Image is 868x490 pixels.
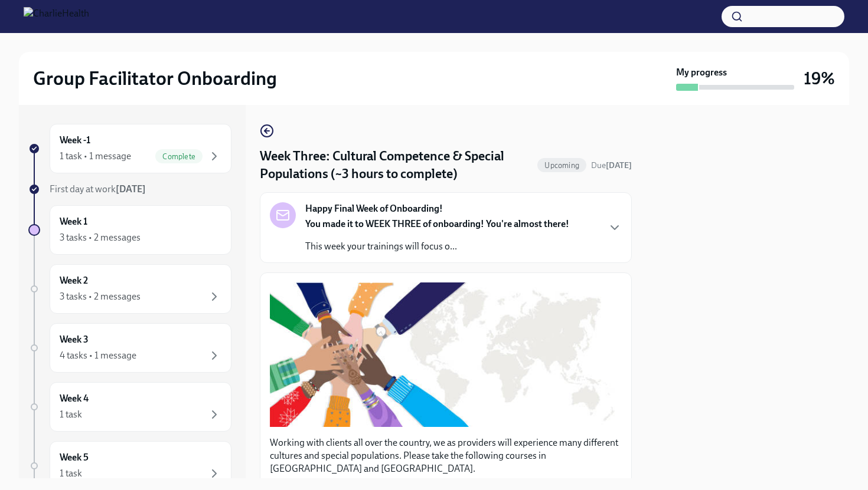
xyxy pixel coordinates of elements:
[537,161,586,170] span: Upcoming
[28,323,231,373] a: Week 34 tasks • 1 message
[155,152,203,161] span: Complete
[28,124,231,173] a: Week -11 task • 1 messageComplete
[33,67,277,90] h2: Group Facilitator Onboarding
[60,451,89,464] h6: Week 5
[305,240,569,253] p: This week your trainings will focus o...
[116,183,146,195] strong: [DATE]
[60,392,89,405] h6: Week 4
[60,333,89,346] h6: Week 3
[28,382,231,432] a: Week 41 task
[28,264,231,314] a: Week 23 tasks • 2 messages
[24,7,89,26] img: CharlieHealth
[28,183,231,196] a: First day at work[DATE]
[606,160,632,170] strong: [DATE]
[305,202,443,215] strong: Happy Final Week of Onboarding!
[676,66,727,79] strong: My progress
[305,218,569,229] strong: You made it to WEEK THREE of onboarding! You're almost there!
[60,150,131,163] div: 1 task • 1 message
[60,231,141,244] div: 3 tasks • 2 messages
[60,274,88,287] h6: Week 2
[60,215,87,228] h6: Week 1
[60,134,90,147] h6: Week -1
[60,290,141,303] div: 3 tasks • 2 messages
[591,160,632,170] span: Due
[60,408,82,421] div: 1 task
[50,183,146,195] span: First day at work
[270,436,622,475] p: Working with clients all over the country, we as providers will experience many different culture...
[804,68,835,89] h3: 19%
[60,349,136,362] div: 4 tasks • 1 message
[591,160,632,171] span: September 8th, 2025 10:00
[28,205,231,255] a: Week 13 tasks • 2 messages
[270,282,622,426] button: Zoom image
[60,467,82,480] div: 1 task
[260,147,533,183] h4: Week Three: Cultural Competence & Special Populations (~3 hours to complete)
